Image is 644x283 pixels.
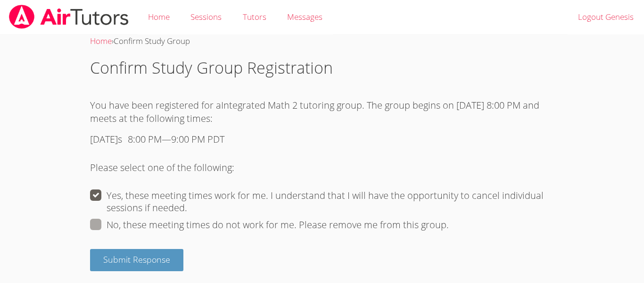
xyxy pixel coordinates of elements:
[287,11,322,22] span: Messages
[90,249,183,271] button: Submit Response
[114,35,190,46] span: Confirm Study Group
[90,189,554,214] label: Yes, these meeting times work for me. I understand that I will have the opportunity to cancel ind...
[90,34,554,48] div: ›
[90,56,554,80] h1: Confirm Study Group Registration
[90,99,554,125] p: You have been registered for a Integrated Math 2 tutoring group. The group begins on [DATE] 8:00 ...
[90,219,449,231] label: No, these meeting times do not work for me. Please remove me from this group.
[128,133,224,146] div: 8:00 PM — 9:00 PM PDT
[103,254,170,265] span: Submit Response
[8,5,130,29] img: airtutors_banner-c4298cdbf04f3fff15de1276eac7730deb9818008684d7c2e4769d2f7ddbe033.png
[90,154,554,182] p: Please select one of the following:
[90,35,112,46] a: Home
[90,133,122,146] div: [DATE] s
